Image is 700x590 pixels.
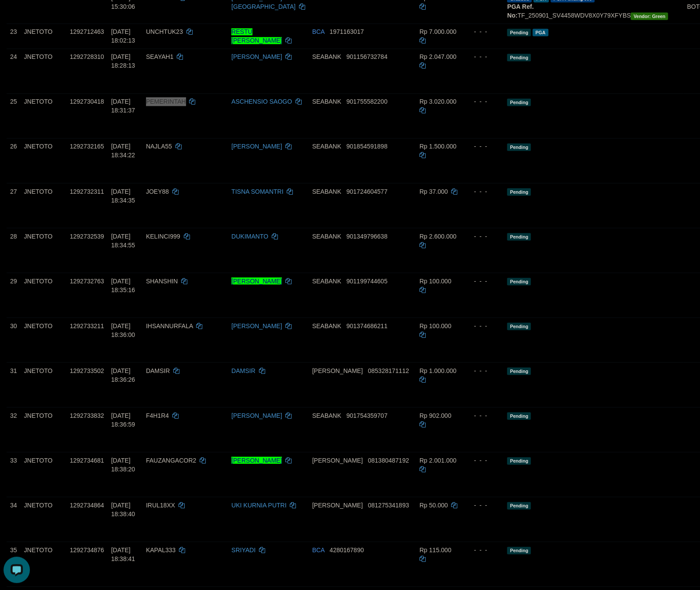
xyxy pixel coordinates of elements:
[231,502,286,509] a: UKI KURNIA PUTRI
[507,233,531,241] span: Pending
[21,49,66,94] td: JNETOTO
[467,322,500,330] div: - - -
[312,188,341,195] span: SEABANK
[21,362,66,407] td: JNETOTO
[368,502,409,509] span: Copy 081275341893 to clipboard
[7,138,21,183] td: 26
[312,233,341,240] span: SEABANK
[507,99,531,106] span: Pending
[419,547,451,554] span: Rp 115.000
[631,13,668,20] span: Vendor URL: https://service4.1velocity.biz
[7,273,21,318] td: 29
[7,452,21,497] td: 33
[231,278,282,285] a: [PERSON_NAME]
[231,457,282,464] a: [PERSON_NAME]
[419,29,456,36] span: Rp 7.000.000
[70,457,104,464] span: 1292734681
[507,323,531,330] span: Pending
[312,412,341,419] span: SEABANK
[231,143,282,150] a: [PERSON_NAME]
[467,98,500,106] div: - - -
[231,547,255,554] a: SRIYADI
[70,143,104,150] span: 1292732165
[419,278,451,285] span: Rp 100.000
[21,407,66,452] td: JNETOTO
[70,54,104,61] span: 1292728310
[21,273,66,318] td: JNETOTO
[7,94,21,138] td: 25
[329,29,364,36] span: Copy 1971163017 to clipboard
[507,413,531,420] span: Pending
[507,144,531,151] span: Pending
[467,28,500,36] div: - - -
[346,54,387,61] span: Copy 901156732784 to clipboard
[70,547,104,554] span: 1292734876
[467,277,500,286] div: - - -
[70,233,104,240] span: 1292732539
[507,4,533,19] b: PGA Ref. No:
[346,412,387,419] span: Copy 901754359707 to clipboard
[329,547,364,554] span: Copy 4280167890 to clipboard
[507,54,531,62] span: Pending
[467,411,500,420] div: - - -
[419,412,451,419] span: Rp 902.000
[70,367,104,374] span: 1292733502
[312,143,341,150] span: SEABANK
[111,188,135,204] span: [DATE] 18:34:35
[312,54,341,61] span: SEABANK
[467,366,500,375] div: - - -
[111,457,135,473] span: [DATE] 18:38:20
[346,278,387,285] span: Copy 901199744605 to clipboard
[467,142,500,151] div: - - -
[21,497,66,542] td: JNETOTO
[467,187,500,196] div: - - -
[146,547,175,554] span: KAPAL333
[21,318,66,362] td: JNETOTO
[467,546,500,554] div: - - -
[146,367,170,374] span: DAMSIR
[467,501,500,510] div: - - -
[111,547,135,562] span: [DATE] 18:38:41
[7,49,21,94] td: 24
[146,457,196,464] span: FAUZANGACOR2
[146,143,172,150] span: NAJLA55
[70,98,104,105] span: 1292730418
[312,502,363,509] span: [PERSON_NAME]
[111,29,135,44] span: [DATE] 18:02:13
[70,322,104,329] span: 1292733211
[7,228,21,273] td: 28
[419,233,456,240] span: Rp 2.600.000
[419,54,456,61] span: Rp 2.047.000
[507,368,531,375] span: Pending
[70,188,104,195] span: 1292732311
[346,188,387,195] span: Copy 901724604577 to clipboard
[368,367,409,374] span: Copy 085328171112 to clipboard
[507,278,531,286] span: Pending
[419,367,456,374] span: Rp 1.000.000
[231,322,282,329] a: [PERSON_NAME]
[146,98,186,105] span: PEMERINTAH
[4,4,30,30] button: Open LiveChat chat widget
[312,98,341,105] span: SEABANK
[146,502,175,509] span: IRUL18XX
[532,29,548,36] span: Marked by auoerwin
[146,278,178,285] span: SHANSHIN
[111,367,135,383] span: [DATE] 18:36:26
[7,183,21,228] td: 27
[312,29,324,36] span: BCA
[368,457,409,464] span: Copy 081380487192 to clipboard
[419,502,448,509] span: Rp 50.000
[231,54,282,61] a: [PERSON_NAME]
[70,412,104,419] span: 1292733832
[111,502,135,518] span: [DATE] 18:38:40
[111,143,135,159] span: [DATE] 18:34:22
[312,278,341,285] span: SEABANK
[111,233,135,249] span: [DATE] 18:34:55
[7,542,21,586] td: 35
[21,228,66,273] td: JNETOTO
[507,457,531,465] span: Pending
[231,29,282,44] a: RESTU [PERSON_NAME]
[507,547,531,554] span: Pending
[111,412,135,428] span: [DATE] 18:36:59
[419,457,456,464] span: Rp 2.001.000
